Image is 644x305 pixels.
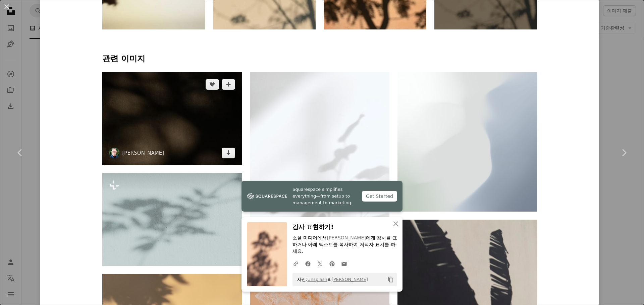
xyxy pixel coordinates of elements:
[222,148,235,158] a: 다운로드
[302,257,314,270] a: Facebook에 공유
[247,191,287,201] img: file-1747939142011-51e5cc87e3c9
[222,79,235,90] button: 컬렉션에 추가
[397,72,537,212] img: 사람의 그림자
[332,277,368,282] a: [PERSON_NAME]
[292,186,357,206] span: Squarespace simplifies everything—from setup to management to marketing.
[385,274,396,285] button: 클립보드에 복사하기
[250,162,389,168] a: 흰색과 검은 색 꽃 무늬 직물
[122,150,164,156] a: [PERSON_NAME]
[250,72,389,258] img: 흰색과 검은 색 꽃 무늬 직물
[102,216,242,222] a: 벽에 붙은 식물의 그림자
[307,277,327,282] a: Unsplash
[327,235,366,240] a: [PERSON_NAME]
[338,257,350,270] a: 이메일로 공유에 공유
[206,79,219,90] button: 좋아요
[292,222,397,232] h3: 감사 표현하기!
[292,235,397,255] p: 소셜 미디어에서 에게 감사를 표하거나 아래 텍스트를 복사하여 저작자 표시를 하세요.
[326,257,338,270] a: Pinterest에 공유
[102,72,242,165] img: 나무의 흑백 사진
[397,139,537,145] a: 사람의 그림자
[604,121,644,185] a: 다음
[102,116,242,122] a: 나무의 흑백 사진
[109,148,120,158] img: Tim Mossholder의 프로필로 이동
[362,191,397,202] div: Get Started
[102,54,537,64] h4: 관련 이미지
[102,173,242,266] img: 벽에 붙은 식물의 그림자
[314,257,326,270] a: Twitter에 공유
[294,274,368,285] span: 사진: 의
[241,181,402,212] a: Squarespace simplifies everything—from setup to management to marketing.Get Started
